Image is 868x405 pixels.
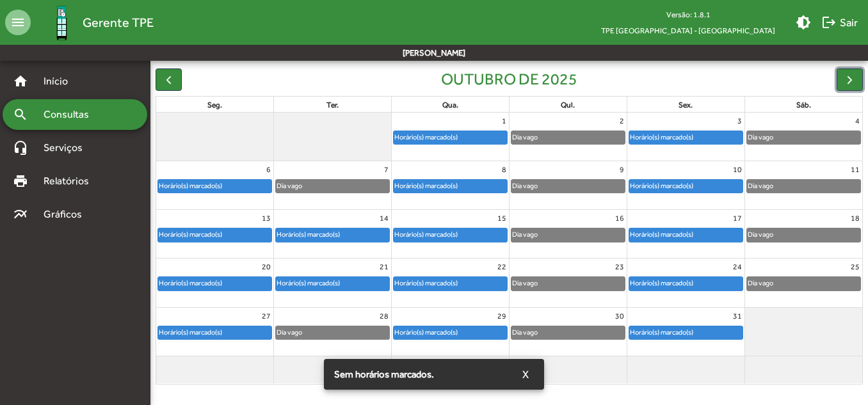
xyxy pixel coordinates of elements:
[274,161,392,210] td: 7 de outubro de 2025
[156,210,274,258] td: 13 de outubro de 2025
[441,70,577,89] h2: outubro de 2025
[276,326,303,338] div: Dia vago
[627,258,744,307] td: 24 de outubro de 2025
[394,180,458,192] div: Horário(s) marcado(s)
[629,326,694,338] div: Horário(s) marcado(s)
[511,277,538,289] div: Dia vago
[613,210,627,226] a: 16 de outubro de 2025
[511,326,538,338] div: Dia vago
[522,363,529,386] span: X
[259,308,273,324] a: 27 de outubro de 2025
[629,180,694,192] div: Horário(s) marcado(s)
[394,228,458,241] div: Horário(s) marcado(s)
[259,210,273,226] a: 13 de outubro de 2025
[821,11,858,34] span: Sair
[259,258,273,275] a: 20 de outubro de 2025
[796,15,811,30] mat-icon: brightness_medium
[511,180,538,192] div: Dia vago
[730,210,744,226] a: 17 de outubro de 2025
[558,98,577,112] a: quinta-feira
[156,161,274,210] td: 6 de outubro de 2025
[382,161,391,178] a: 7 de outubro de 2025
[627,210,744,258] td: 17 de outubro de 2025
[377,308,391,324] a: 28 de outubro de 2025
[509,210,627,258] td: 16 de outubro de 2025
[495,258,509,275] a: 22 de outubro de 2025
[394,326,458,338] div: Horário(s) marcado(s)
[156,307,274,356] td: 27 de outubro de 2025
[158,326,223,338] div: Horário(s) marcado(s)
[747,131,774,143] div: Dia vago
[821,15,837,30] mat-icon: logout
[747,180,774,192] div: Dia vago
[392,161,510,210] td: 8 de outubro de 2025
[392,307,510,356] td: 29 de outubro de 2025
[440,98,461,112] a: quarta-feira
[158,180,223,192] div: Horário(s) marcado(s)
[591,22,785,38] span: TPE [GEOGRAPHIC_DATA] - [GEOGRAPHIC_DATA]
[735,113,744,129] a: 3 de outubro de 2025
[41,2,83,44] img: Logo
[613,258,627,275] a: 23 de outubro de 2025
[617,161,627,178] a: 9 de outubro de 2025
[676,98,695,112] a: sexta-feira
[36,173,106,189] span: Relatórios
[730,161,744,178] a: 10 de outubro de 2025
[617,113,627,129] a: 2 de outubro de 2025
[13,140,28,155] mat-icon: headset_mic
[264,161,273,178] a: 6 de outubro de 2025
[744,210,862,258] td: 18 de outubro de 2025
[31,2,154,44] a: Gerente TPE
[613,308,627,324] a: 30 de outubro de 2025
[730,308,744,324] a: 31 de outubro de 2025
[274,258,392,307] td: 21 de outubro de 2025
[36,140,100,155] span: Serviços
[747,228,774,241] div: Dia vago
[509,113,627,161] td: 2 de outubro de 2025
[334,368,434,381] span: Sem horários marcados.
[495,308,509,324] a: 29 de outubro de 2025
[511,131,538,143] div: Dia vago
[509,161,627,210] td: 9 de outubro de 2025
[499,161,509,178] a: 8 de outubro de 2025
[205,98,225,112] a: segunda-feira
[853,113,862,129] a: 4 de outubro de 2025
[495,210,509,226] a: 15 de outubro de 2025
[509,307,627,356] td: 30 de outubro de 2025
[591,6,785,22] div: Versão: 1.8.1
[627,307,744,356] td: 31 de outubro de 2025
[36,74,86,89] span: Início
[13,107,28,122] mat-icon: search
[627,161,744,210] td: 10 de outubro de 2025
[276,180,303,192] div: Dia vago
[13,74,28,89] mat-icon: home
[744,258,862,307] td: 25 de outubro de 2025
[276,228,341,241] div: Horário(s) marcado(s)
[13,207,28,222] mat-icon: multiline_chart
[83,12,154,33] span: Gerente TPE
[730,258,744,275] a: 24 de outubro de 2025
[394,277,458,289] div: Horário(s) marcado(s)
[509,258,627,307] td: 23 de outubro de 2025
[512,363,539,386] button: X
[274,307,392,356] td: 28 de outubro de 2025
[744,113,862,161] td: 4 de outubro de 2025
[848,161,862,178] a: 11 de outubro de 2025
[848,258,862,275] a: 25 de outubro de 2025
[377,210,391,226] a: 14 de outubro de 2025
[744,161,862,210] td: 11 de outubro de 2025
[5,10,31,35] mat-icon: menu
[36,207,99,222] span: Gráficos
[747,277,774,289] div: Dia vago
[499,113,509,129] a: 1 de outubro de 2025
[816,11,863,34] button: Sair
[156,258,274,307] td: 20 de outubro de 2025
[274,210,392,258] td: 14 de outubro de 2025
[627,113,744,161] td: 3 de outubro de 2025
[629,228,694,241] div: Horário(s) marcado(s)
[392,113,510,161] td: 1 de outubro de 2025
[158,228,223,241] div: Horário(s) marcado(s)
[36,107,106,122] span: Consultas
[629,277,694,289] div: Horário(s) marcado(s)
[377,258,391,275] a: 21 de outubro de 2025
